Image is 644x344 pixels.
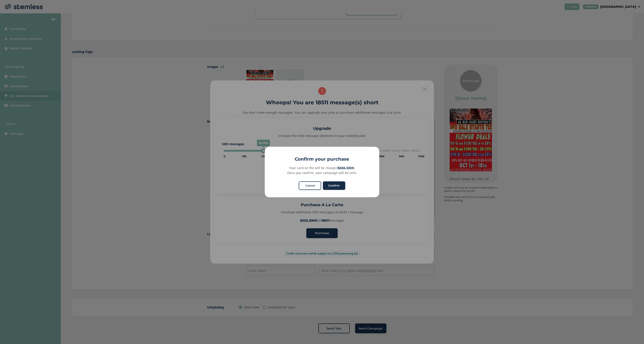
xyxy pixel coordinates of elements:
[270,166,374,175] div: Your card on file will be charged . Once you confirm, your campaign will be sent.
[265,156,379,162] h2: Confirm your purchase
[622,323,644,344] iframe: Chat Widget
[338,166,354,170] strong: $555.3300
[299,181,321,190] button: Cancel
[323,181,345,190] button: Confirm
